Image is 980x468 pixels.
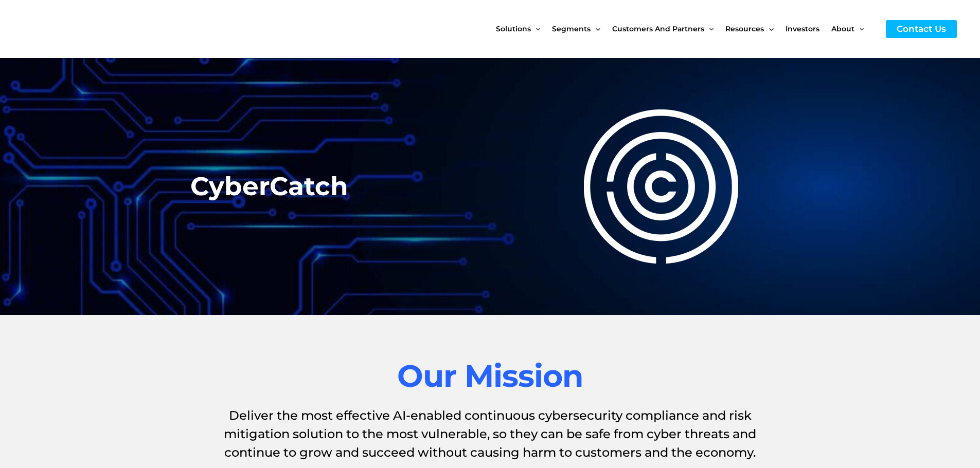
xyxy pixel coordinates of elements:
[591,7,600,50] span: Menu Toggle
[496,7,531,50] span: Solutions
[202,356,778,396] h2: Our Mission
[704,7,714,50] span: Menu Toggle
[612,7,704,50] span: Customers and Partners
[531,7,540,50] span: Menu Toggle
[202,406,778,462] h1: Deliver the most effective AI-enabled continuous cybersecurity compliance and risk mitigation sol...
[764,7,773,50] span: Menu Toggle
[786,7,831,50] a: Investors
[786,7,819,50] span: Investors
[725,7,764,50] span: Resources
[18,8,141,50] img: CyberCatch
[886,20,957,38] a: Contact Us
[831,7,854,50] span: About
[552,7,591,50] span: Segments
[854,7,864,50] span: Menu Toggle
[496,7,876,50] nav: Site Navigation: New Main Menu
[190,174,355,199] h2: CyberCatch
